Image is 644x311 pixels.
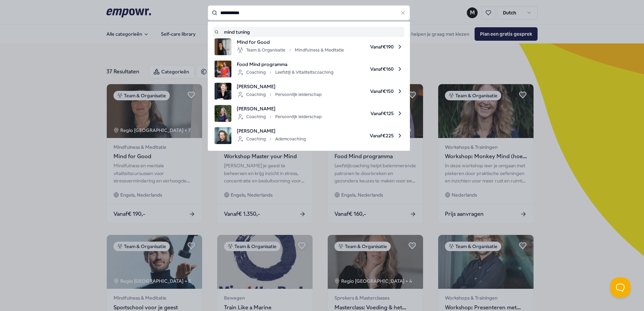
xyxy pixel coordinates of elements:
span: Vanaf € 160 [339,61,403,77]
div: Coaching Ademcoaching [237,135,306,143]
a: product imageMind for GoodTeam & OrganisatieMindfulness & MeditatieVanaf€190 [215,38,403,55]
a: product imageFood Mind programmaCoachingLeefstijl & VitaliteitscoachingVanaf€160 [215,61,403,77]
a: product image[PERSON_NAME]CoachingPersoonlijk leiderschapVanaf€125 [215,105,403,122]
input: Search for products, categories or subcategories [208,5,410,20]
span: Vanaf € 125 [327,105,403,122]
div: Team & Organisatie Mindfulness & Meditatie [237,46,344,54]
span: Vanaf € 225 [311,127,403,144]
a: product image[PERSON_NAME]CoachingAdemcoachingVanaf€225 [215,127,403,144]
span: Vanaf € 190 [349,38,403,55]
span: [PERSON_NAME] [237,105,322,112]
img: product image [215,61,231,77]
div: Coaching Persoonlijk leiderschap [237,91,322,99]
a: product image[PERSON_NAME]CoachingPersoonlijk leiderschapVanaf€150 [215,83,403,100]
div: Coaching Persoonlijk leiderschap [237,113,322,121]
span: Vanaf € 150 [327,83,403,100]
a: mind tuning [215,28,403,36]
span: Food Mind programma [237,61,333,68]
img: product image [215,127,231,144]
img: product image [215,105,231,122]
span: Mind for Good [237,38,344,46]
img: product image [215,38,231,55]
img: product image [215,83,231,100]
span: [PERSON_NAME] [237,127,306,135]
span: [PERSON_NAME] [237,83,322,90]
iframe: Help Scout Beacon - Open [610,277,631,298]
div: Coaching Leefstijl & Vitaliteitscoaching [237,68,333,76]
